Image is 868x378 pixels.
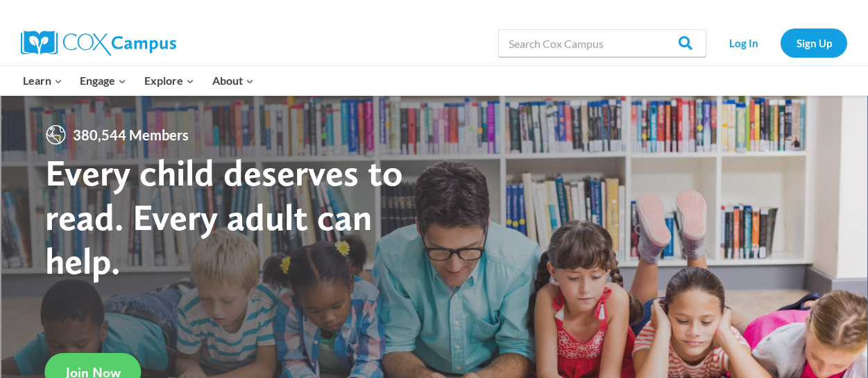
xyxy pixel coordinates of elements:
input: Search Cox Campus [498,29,706,57]
span: Engage [80,72,126,90]
nav: Secondary Navigation [713,28,847,57]
span: About [212,72,254,90]
img: Cox Campus [21,31,176,56]
nav: Primary Navigation [14,66,262,95]
span: Learn [23,72,62,90]
a: Log In [713,28,774,57]
a: Sign Up [781,28,847,57]
span: Explore [144,72,194,90]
